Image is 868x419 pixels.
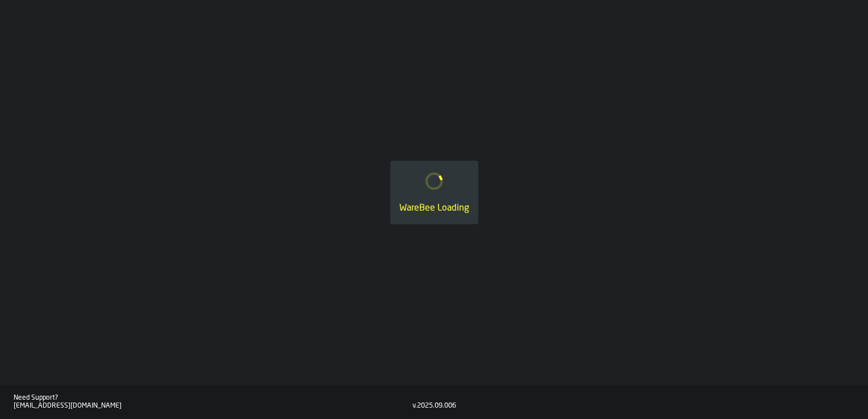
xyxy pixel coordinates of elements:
[14,394,412,410] a: Need Support?[EMAIL_ADDRESS][DOMAIN_NAME]
[412,402,417,410] div: v.
[14,402,412,410] div: [EMAIL_ADDRESS][DOMAIN_NAME]
[14,394,412,402] div: Need Support?
[399,202,469,215] div: WareBee Loading
[417,402,456,410] div: 2025.09.006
